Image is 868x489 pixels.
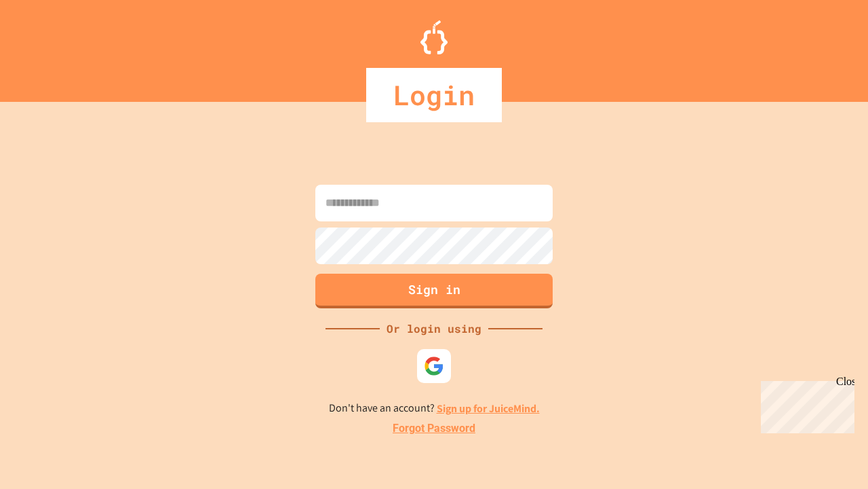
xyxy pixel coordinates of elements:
[315,274,553,308] button: Sign in
[5,5,94,86] div: Chat with us now!Close
[420,20,448,54] img: Logo.svg
[329,400,540,417] p: Don't have an account?
[755,376,854,433] iframe: chat widget
[380,321,488,337] div: Or login using
[424,356,444,376] img: google-icon.svg
[393,420,475,437] a: Forgot Password
[366,68,502,122] div: Login
[437,401,540,416] a: Sign up for JuiceMind.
